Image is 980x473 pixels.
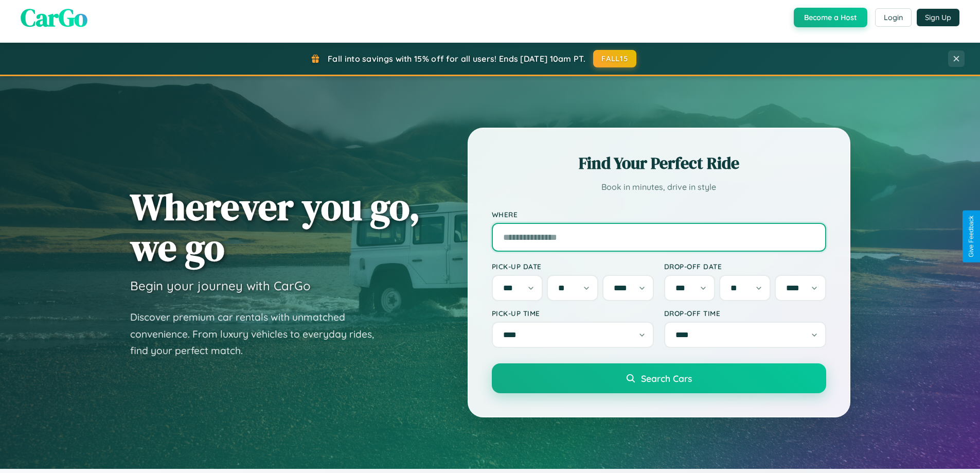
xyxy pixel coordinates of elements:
h1: Wherever you go, we go [130,186,420,268]
label: Pick-up Time [492,309,654,318]
button: Login [875,8,912,27]
button: FALL15 [593,50,636,67]
h2: Find Your Perfect Ride [492,152,826,174]
button: Sign Up [917,9,959,26]
label: Drop-off Date [664,262,826,271]
div: Give Feedback [968,216,975,257]
label: Drop-off Time [664,309,826,318]
span: Search Cars [641,373,692,384]
p: Discover premium car rentals with unmatched convenience. From luxury vehicles to everyday rides, ... [130,309,387,359]
span: Fall into savings with 15% off for all users! Ends [DATE] 10am PT. [328,54,585,64]
button: Search Cars [492,363,826,393]
label: Where [492,210,826,219]
h3: Begin your journey with CarGo [130,278,311,293]
p: Book in minutes, drive in style [492,180,826,195]
span: CarGo [21,1,87,34]
label: Pick-up Date [492,262,654,271]
button: Become a Host [794,8,867,27]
